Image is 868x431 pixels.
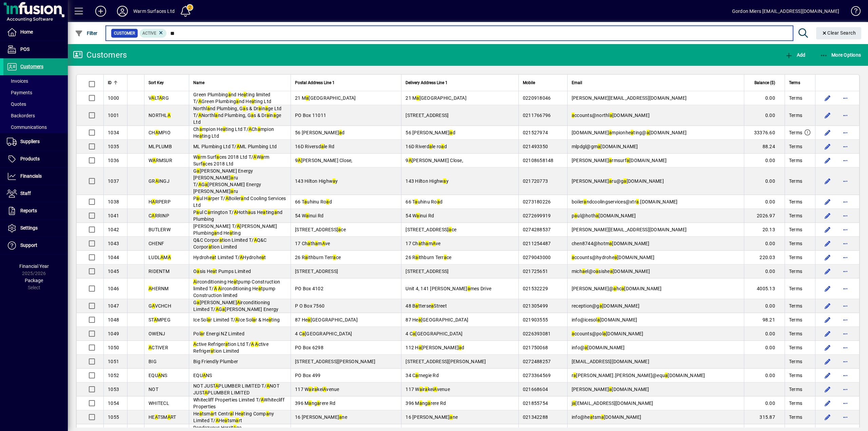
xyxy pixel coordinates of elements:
span: 66 T uhinu Ro d [295,199,332,204]
span: ML Plumbing Ltd T/ ML Plumbing Ltd [193,144,277,149]
td: 33376.60 [744,126,785,140]
span: [PERSON_NAME] ru@g [DOMAIN_NAME] [572,178,664,184]
em: a [273,113,276,118]
span: 0220918046 [523,95,551,101]
em: a [426,241,428,246]
span: 66 T uhinu Ro d [406,199,442,204]
td: 2026.97 [744,209,785,223]
em: a [609,178,612,184]
em: a [219,237,222,243]
span: Hydrohe t Limited T/ Hydrohe t [193,255,266,260]
em: a [196,210,199,215]
em: a [258,106,261,111]
button: More options [840,384,851,395]
span: Delivery Address Line 1 [406,79,448,86]
td: 0.00 [744,91,785,105]
span: Mobile [523,79,535,86]
em: a [416,95,419,101]
em: A [155,130,158,135]
span: 56 [PERSON_NAME] d [406,130,455,135]
button: Edit [822,141,833,152]
em: a [306,213,309,218]
span: More Options [820,52,861,58]
em: a [437,199,440,204]
span: W RMSUR [149,158,172,163]
em: a [261,154,263,160]
em: a [202,161,205,166]
span: Filter [75,31,98,36]
button: Edit [822,412,833,423]
span: 17 Ch th m ve [295,241,330,246]
em: a [265,106,268,111]
span: Clear Search [822,30,856,36]
button: Edit [822,283,833,294]
em: a [231,175,233,180]
span: 0273180226 [523,199,551,204]
a: Financials [3,168,68,185]
em: a [230,230,232,236]
em: a [584,199,586,204]
button: More options [840,266,851,277]
em: a [572,113,574,118]
em: A [409,158,412,163]
span: Communications [7,124,47,130]
button: More options [840,283,851,294]
a: Backorders [3,110,68,121]
button: Edit [822,356,833,367]
em: a [631,130,633,135]
span: Invoices [7,78,28,84]
em: a [207,106,210,111]
span: G [PERSON_NAME] Energy [PERSON_NAME] ru T/ G [PERSON_NAME] Energy [PERSON_NAME] ru [193,168,261,194]
span: C RRINP [149,213,169,218]
button: Edit [822,196,833,207]
span: PO Box 11011 [295,113,326,118]
span: Terms [789,112,802,119]
button: More options [840,328,851,339]
td: 220.03 [744,251,785,265]
em: A [153,158,156,163]
em: A [240,255,243,260]
span: CHENF [149,241,164,246]
em: a [333,178,335,184]
button: Edit [822,384,833,395]
span: 0274288537 [523,227,551,232]
span: Q&C Corpor tion Limited T/ Q&C Corpor tion Limited [193,237,267,250]
em: A [198,182,201,187]
button: Edit [822,370,833,381]
td: 0.00 [744,168,785,195]
em: a [339,130,342,135]
span: 56 [PERSON_NAME] d [295,130,345,135]
span: 1000 [108,95,119,101]
span: Quotes [7,101,26,107]
button: More options [840,155,851,166]
a: Invoices [3,75,68,87]
td: 20.13 [744,223,785,237]
em: a [228,92,231,97]
span: 26 R ithburn Terr ce [295,255,341,260]
span: chen8744@hotm [DOMAIN_NAME] [572,241,650,246]
button: Profile [112,5,133,17]
button: Edit [822,238,833,249]
span: Home [20,29,33,35]
span: LUDL M [149,255,171,260]
span: Terms [789,79,800,86]
span: 021527974 [523,130,548,135]
em: a [197,154,200,160]
em: a [208,196,211,201]
em: A [198,99,201,104]
span: Terms [789,198,802,205]
em: a [199,126,202,132]
em: a [326,199,329,204]
span: 1042 [108,227,119,232]
button: More options [840,398,851,409]
button: More options [840,314,851,325]
span: W rm Surf ces 2018 Ltd T/ W rm Surf ces 2018 Ltd [193,154,270,166]
em: A [152,199,155,204]
button: More options [840,370,851,381]
span: ccounts@northl [DOMAIN_NAME] [572,113,650,118]
em: a [305,255,308,260]
span: 143 Hilton Highw y [406,178,449,184]
span: 143 Hilton Highw y [295,178,338,184]
span: Terms [789,95,802,101]
span: NORTHL [149,113,171,118]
